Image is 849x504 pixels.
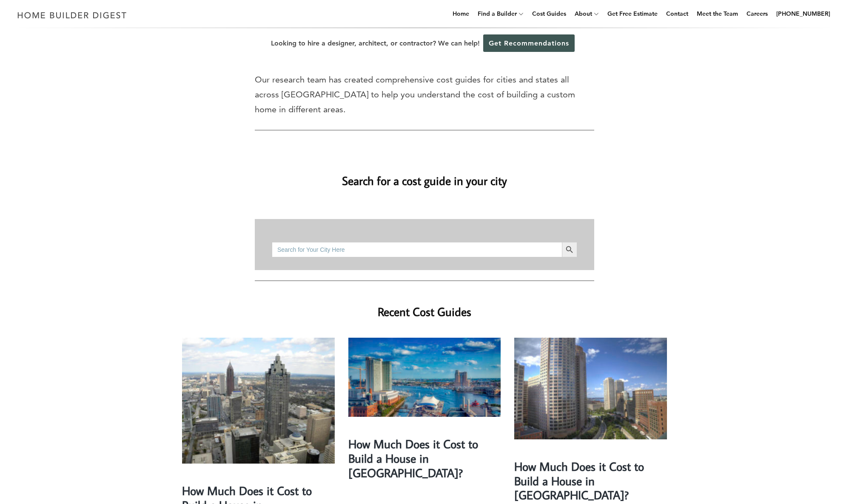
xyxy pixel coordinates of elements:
[255,291,594,321] h2: Recent Cost Guides
[255,72,594,117] p: Our research team has created comprehensive cost guides for cities and states all across [GEOGRAP...
[272,242,562,257] input: Search for Your City Here
[514,458,644,503] a: How Much Does it Cost to Build a House in [GEOGRAPHIC_DATA]?
[483,34,575,52] a: Get Recommendations
[565,245,574,254] svg: Search
[182,160,667,189] h2: Search for a cost guide in your city
[348,436,478,480] a: How Much Does it Cost to Build a House in [GEOGRAPHIC_DATA]?
[14,7,131,23] img: Home Builder Digest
